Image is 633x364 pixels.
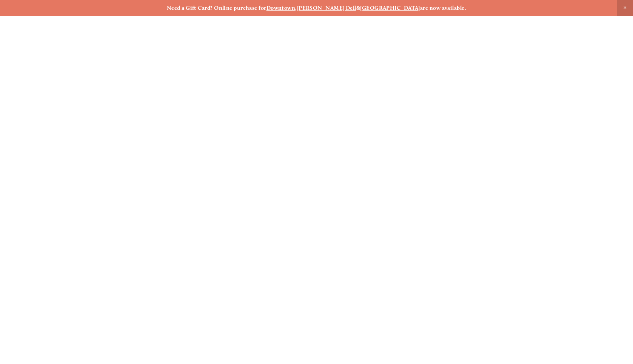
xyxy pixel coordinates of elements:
[356,5,360,11] strong: &
[295,5,297,11] strong: ,
[360,5,420,11] a: [GEOGRAPHIC_DATA]
[297,5,356,11] a: [PERSON_NAME] Dell
[167,5,266,11] strong: Need a Gift Card? Online purchase for
[266,5,296,11] a: Downtown
[420,5,466,11] strong: are now available.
